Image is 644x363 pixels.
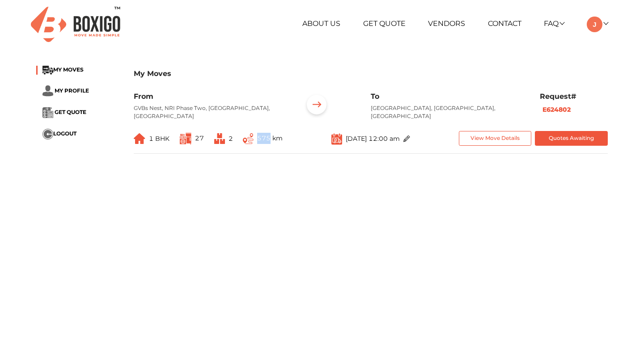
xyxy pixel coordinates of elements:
img: ... [42,107,53,118]
a: Get Quote [363,19,406,28]
span: MY PROFILE [55,87,89,93]
img: ... [214,133,225,144]
span: 27 [195,134,204,142]
h6: Request# [540,92,608,101]
a: ... GET QUOTE [42,109,86,115]
h6: From [134,92,289,101]
button: Quotes Awaiting [535,131,608,146]
span: 575 km [257,134,283,142]
a: Vendors [428,19,465,28]
button: E624802 [540,105,573,115]
a: ... MY PROFILE [42,87,89,93]
img: ... [331,133,342,145]
img: ... [42,85,53,97]
span: LOGOUT [53,130,76,137]
a: About Us [302,19,340,28]
span: [DATE] 12:00 am [346,134,400,142]
img: ... [303,92,330,120]
button: View Move Details [459,131,532,146]
b: E624802 [542,106,571,114]
img: ... [403,135,410,142]
a: ...MY MOVES [42,66,84,73]
span: 1 BHK [149,135,169,143]
span: MY MOVES [53,66,84,73]
img: ... [180,133,191,144]
p: GVBs Nest, NRI Phase Two, [GEOGRAPHIC_DATA], [GEOGRAPHIC_DATA] [134,104,289,120]
button: ...LOGOUT [42,129,76,139]
img: Boxigo [31,7,120,42]
h3: My Moves [134,69,608,78]
img: ... [42,66,53,75]
img: ... [134,133,145,144]
span: 2 [229,135,233,143]
h6: To [371,92,526,101]
a: FAQ [544,19,564,28]
img: ... [243,133,254,144]
a: Contact [488,19,521,28]
span: GET QUOTE [55,109,86,115]
p: [GEOGRAPHIC_DATA], [GEOGRAPHIC_DATA], [GEOGRAPHIC_DATA] [371,104,526,120]
img: ... [42,129,53,139]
